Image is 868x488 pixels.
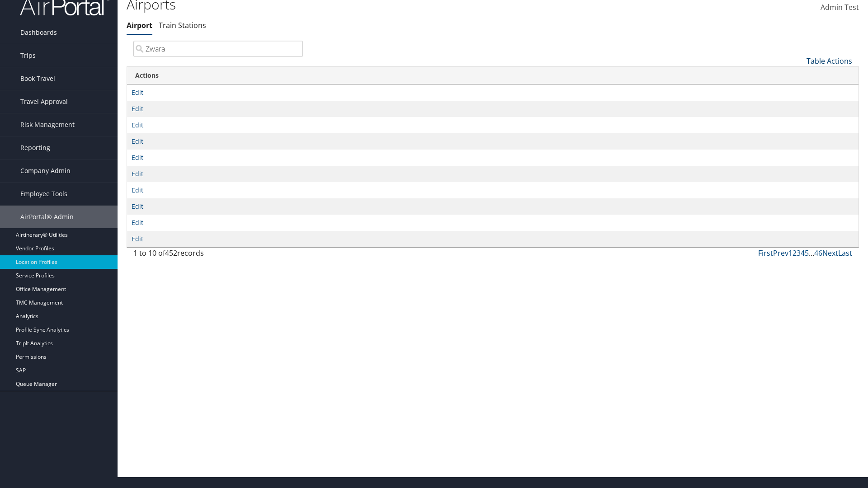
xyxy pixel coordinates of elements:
[20,206,74,228] span: AirPortal® Admin
[793,248,797,258] a: 2
[805,248,809,258] a: 5
[20,21,57,44] span: Dashboards
[127,20,152,30] a: Airport
[821,2,859,12] span: Admin Test
[132,235,143,243] a: Edit
[132,218,143,227] a: Edit
[20,67,55,90] span: Book Travel
[788,248,793,258] a: 1
[758,248,773,258] a: First
[822,248,838,258] a: Next
[132,88,143,97] a: Edit
[132,137,143,145] a: Edit
[20,160,71,182] span: Company Admin
[132,121,143,129] a: Edit
[132,169,143,178] a: Edit
[20,183,67,205] span: Employee Tools
[20,136,50,159] span: Reporting
[159,20,206,30] a: Train Stations
[838,248,852,258] a: Last
[797,248,801,258] a: 3
[132,186,143,194] a: Edit
[809,248,814,258] span: …
[132,104,143,113] a: Edit
[814,248,822,258] a: 46
[127,67,859,84] th: Actions
[20,44,36,67] span: Trips
[807,56,852,66] a: Table Actions
[20,113,75,136] span: Risk Management
[132,202,143,211] a: Edit
[132,153,143,162] a: Edit
[773,248,788,258] a: Prev
[20,90,68,113] span: Travel Approval
[165,248,177,258] span: 452
[133,41,303,57] input: Search
[801,248,805,258] a: 4
[133,248,303,263] div: 1 to 10 of records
